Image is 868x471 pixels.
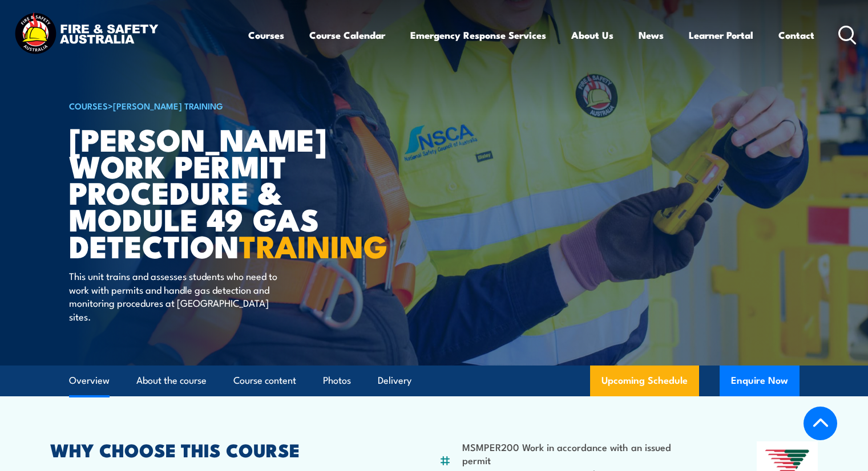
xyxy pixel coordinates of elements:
[309,20,385,50] a: Course Calendar
[239,221,387,269] strong: TRAINING
[410,20,546,50] a: Emergency Response Services
[689,20,753,50] a: Learner Portal
[69,99,108,112] a: COURSES
[69,125,351,259] h1: [PERSON_NAME] Work Permit Procedure & Module 49 Gas Detection
[571,20,613,50] a: About Us
[778,20,814,50] a: Contact
[462,440,701,467] li: MSMPER200 Work in accordance with an issued permit
[136,366,207,396] a: About the course
[248,20,284,50] a: Courses
[590,366,699,396] a: Upcoming Schedule
[113,99,223,112] a: [PERSON_NAME] Training
[69,269,277,323] p: This unit trains and assesses students who need to work with permits and handle gas detection and...
[50,441,383,457] h2: WHY CHOOSE THIS COURSE
[639,20,664,50] a: News
[69,99,351,112] h6: >
[233,366,296,396] a: Course content
[323,366,351,396] a: Photos
[720,366,800,396] button: Enquire Now
[378,366,411,396] a: Delivery
[69,366,110,396] a: Overview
